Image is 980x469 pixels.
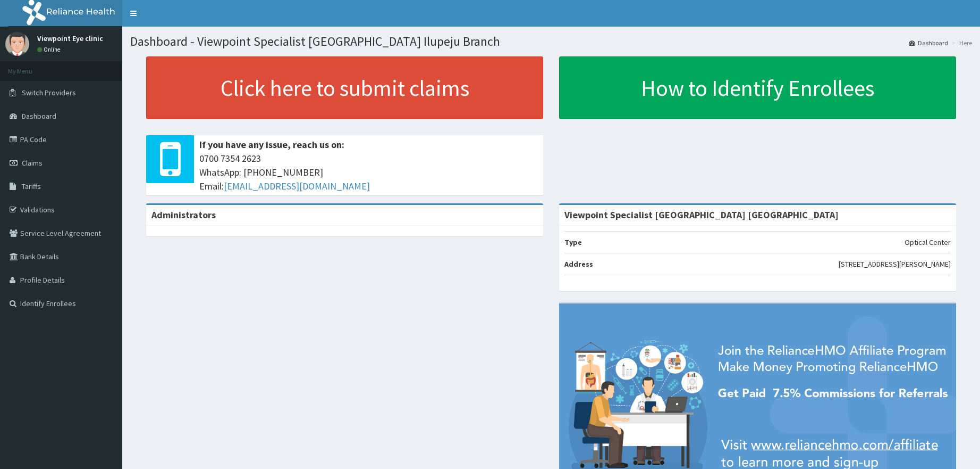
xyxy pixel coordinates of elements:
[224,180,370,192] a: [EMAIL_ADDRESS][DOMAIN_NAME]
[564,259,593,269] b: Address
[5,32,29,56] img: User Image
[199,138,344,151] b: If you have any issue, reach us on:
[22,88,76,97] span: Switch Providers
[22,158,43,168] span: Claims
[151,209,216,221] b: Administrators
[22,111,56,121] span: Dashboard
[37,35,103,42] p: Viewpoint Eye clinic
[564,237,582,247] b: Type
[199,152,538,193] span: 0700 7354 2623 WhatsApp: [PHONE_NUMBER] Email:
[949,38,972,47] li: Here
[905,237,951,248] p: Optical Center
[130,35,972,48] h1: Dashboard - Viewpoint Specialist [GEOGRAPHIC_DATA] Ilupeju Branch
[559,56,956,119] a: How to Identify Enrollees
[37,46,63,53] a: Online
[146,56,543,119] a: Click here to submit claims
[909,38,948,47] a: Dashboard
[839,259,951,269] p: [STREET_ADDRESS][PERSON_NAME]
[564,209,839,221] strong: Viewpoint Specialist [GEOGRAPHIC_DATA] [GEOGRAPHIC_DATA]
[22,182,41,191] span: Tariffs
